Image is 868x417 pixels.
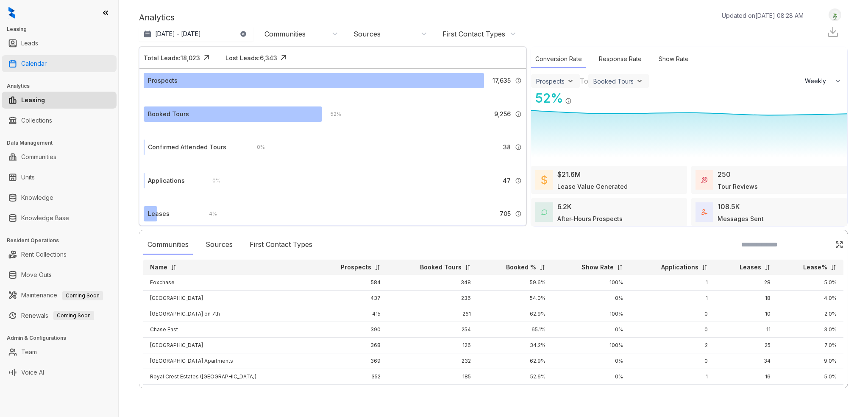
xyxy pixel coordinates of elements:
[7,139,118,147] h3: Data Management
[661,263,698,271] p: Applications
[465,264,471,271] img: sorting
[805,77,831,85] span: Weekly
[630,291,715,306] td: 1
[2,92,117,109] li: Leasing
[565,98,572,104] img: Info
[312,369,387,385] td: 352
[557,169,581,179] div: $21.6M
[387,385,478,400] td: 210
[264,29,306,39] div: Communities
[506,263,536,271] p: Booked %
[557,202,572,212] div: 6.2K
[777,385,843,400] td: 5.0%
[494,109,511,119] span: 9,256
[478,353,552,369] td: 62.9%
[552,353,630,369] td: 0%
[630,322,715,338] td: 0
[387,353,478,369] td: 232
[701,177,707,183] img: TourReviews
[630,385,715,400] td: 0
[701,264,708,271] img: sorting
[715,353,777,369] td: 34
[53,311,94,320] span: Coming Soon
[7,25,118,33] h3: Leasing
[387,322,478,338] td: 254
[312,291,387,306] td: 437
[478,291,552,306] td: 54.0%
[144,53,200,62] div: Total Leads: 18,023
[2,307,117,324] li: Renewals
[143,369,312,385] td: Royal Crest Estates ([GEOGRAPHIC_DATA])
[21,55,47,72] a: Calendar
[200,209,217,218] div: 4 %
[2,287,117,304] li: Maintenance
[322,109,341,119] div: 52 %
[312,322,387,338] td: 390
[478,338,552,353] td: 34.2%
[593,78,634,85] div: Booked Tours
[515,77,522,84] img: Info
[143,322,312,338] td: Chase East
[312,353,387,369] td: 369
[777,275,843,291] td: 5.0%
[387,369,478,385] td: 185
[387,306,478,322] td: 261
[503,143,511,152] span: 38
[312,338,387,353] td: 368
[2,210,117,227] li: Knowledge Base
[715,338,777,353] td: 25
[143,235,193,255] div: Communities
[630,338,715,353] td: 2
[139,11,175,24] p: Analytics
[557,182,628,191] div: Lease Value Generated
[143,385,312,400] td: Royal Crest Estates ([GEOGRAPHIC_DATA])
[387,338,478,353] td: 126
[2,189,117,206] li: Knowledge
[817,241,824,248] img: SearchIcon
[21,148,56,165] a: Communities
[515,144,522,151] img: Info
[21,189,53,206] a: Knowledge
[2,112,117,129] li: Collections
[353,29,381,39] div: Sources
[143,338,312,353] td: [GEOGRAPHIC_DATA]
[826,25,839,38] img: Download
[630,275,715,291] td: 1
[552,322,630,338] td: 0%
[341,263,371,271] p: Prospects
[552,306,630,322] td: 100%
[557,214,623,223] div: After-Hours Prospects
[829,11,841,20] img: UserAvatar
[21,344,37,361] a: Team
[2,35,117,52] li: Leads
[500,209,511,218] span: 705
[478,322,552,338] td: 65.1%
[777,338,843,353] td: 7.0%
[580,76,588,86] div: To
[630,306,715,322] td: 0
[21,364,44,381] a: Voice AI
[201,235,237,255] div: Sources
[21,266,52,283] a: Move Outs
[718,182,758,191] div: Tour Reviews
[143,275,312,291] td: Foxchase
[722,11,804,20] p: Updated on [DATE] 08:28 AM
[478,306,552,322] td: 62.9%
[718,214,764,223] div: Messages Sent
[566,77,575,85] img: ViewFilterArrow
[531,50,586,68] div: Conversion Rate
[312,385,387,400] td: 347
[595,50,646,68] div: Response Rate
[777,369,843,385] td: 5.0%
[654,50,693,68] div: Show Rate
[150,263,167,271] p: Name
[148,109,189,119] div: Booked Tours
[2,55,117,72] li: Calendar
[777,322,843,338] td: 3.0%
[541,175,547,185] img: LeaseValue
[312,306,387,322] td: 415
[552,291,630,306] td: 0%
[148,143,226,152] div: Confirmed Attended Tours
[139,26,253,42] button: [DATE] - [DATE]
[478,385,552,400] td: 60.5%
